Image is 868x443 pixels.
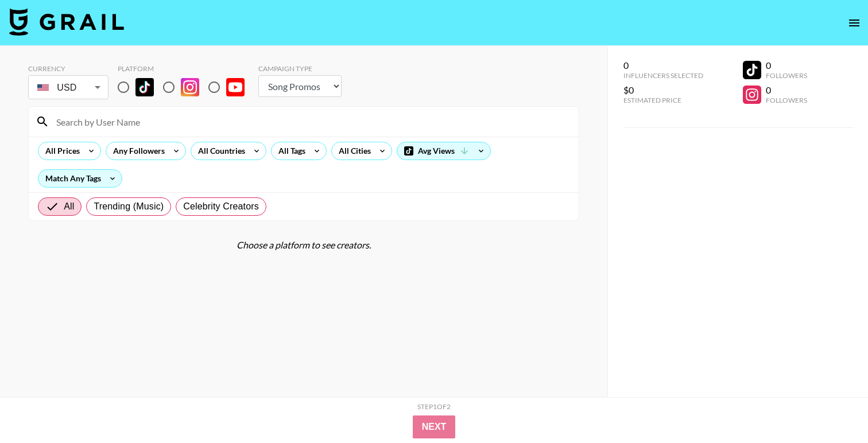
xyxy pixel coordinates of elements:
[811,386,854,429] iframe: Drift Widget Chat Controller
[417,402,451,411] div: Step 1 of 2
[38,170,122,187] div: Match Any Tags
[766,71,807,80] div: Followers
[38,142,82,160] div: All Prices
[623,96,703,104] div: Estimated Price
[30,77,106,98] div: USD
[258,64,342,73] div: Campaign Type
[766,60,807,71] div: 0
[118,64,254,73] div: Platform
[183,200,259,213] span: Celebrity Creators
[766,84,807,96] div: 0
[28,64,108,73] div: Currency
[766,96,807,104] div: Followers
[843,11,866,34] button: open drawer
[332,142,373,160] div: All Cities
[49,112,572,131] input: Search by User Name
[94,200,164,213] span: Trending (Music)
[9,8,124,36] img: Grail Talent
[397,142,490,160] div: Avg Views
[226,78,245,96] img: YouTube
[623,60,703,71] div: 0
[272,142,308,160] div: All Tags
[413,415,456,438] button: Next
[64,200,74,213] span: All
[623,84,703,96] div: $0
[106,142,167,160] div: Any Followers
[181,78,199,96] img: Instagram
[135,78,154,96] img: TikTok
[623,71,703,80] div: Influencers Selected
[191,142,247,160] div: All Countries
[28,239,579,251] div: Choose a platform to see creators.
